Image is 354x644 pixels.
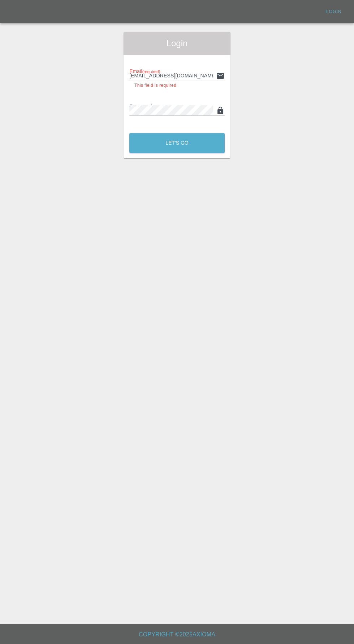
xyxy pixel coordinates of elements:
[129,38,225,49] span: Login
[129,133,225,153] button: Let's Go
[134,82,220,89] p: This field is required
[142,69,160,74] small: (required)
[129,103,170,109] span: Password
[6,630,348,640] h6: Copyright © 2025 Axioma
[129,68,160,74] span: Email
[152,104,170,108] small: (required)
[322,6,345,17] a: Login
